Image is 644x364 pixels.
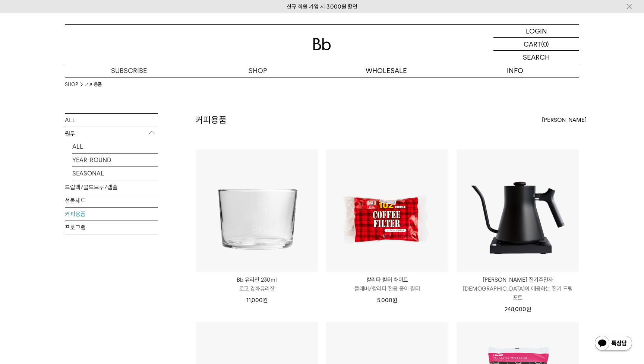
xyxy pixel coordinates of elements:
[523,51,550,64] p: SEARCH
[493,38,579,51] a: CART (0)
[313,38,331,50] img: 로고
[326,149,448,272] img: 칼리타 필터 화이트
[505,306,531,313] span: 248,000
[65,114,158,127] a: ALL
[594,335,633,353] img: 카카오톡 채널 1:1 채팅 버튼
[541,38,549,50] p: (0)
[263,297,268,304] span: 원
[377,297,397,304] span: 5,000
[72,140,158,153] a: ALL
[196,275,318,293] a: Bb 유리잔 230ml 로고 강화유리잔
[65,181,158,194] a: 드립백/콜드브루/캡슐
[542,115,587,124] span: [PERSON_NAME]
[322,64,451,77] p: WHOLESALE
[65,127,158,140] p: 원두
[196,284,318,293] p: 로고 강화유리잔
[65,81,78,88] a: SHOP
[72,167,158,180] a: SEASONAL
[195,114,227,126] h2: 커피용품
[457,275,579,302] a: [PERSON_NAME] 전기주전자 [DEMOGRAPHIC_DATA]이 애용하는 전기 드립 포트
[392,297,397,304] span: 원
[65,64,193,77] a: SUBSCRIBE
[451,64,579,77] p: INFO
[193,64,322,77] a: SHOP
[246,297,268,304] span: 11,000
[457,149,579,272] img: 펠로우 스태그 전기주전자
[457,284,579,302] p: [DEMOGRAPHIC_DATA]이 애용하는 전기 드립 포트
[72,153,158,167] a: YEAR-ROUND
[526,25,547,37] p: LOGIN
[326,275,448,293] a: 칼리타 필터 화이트 클레버/칼리타 전용 종이 필터
[526,306,531,313] span: 원
[65,221,158,234] a: 프로그램
[65,194,158,207] a: 선물세트
[524,38,541,50] p: CART
[65,208,158,221] a: 커피용품
[196,149,318,272] img: Bb 유리잔 230ml
[196,275,318,284] p: Bb 유리잔 230ml
[457,275,579,284] p: [PERSON_NAME] 전기주전자
[326,284,448,293] p: 클레버/칼리타 전용 종이 필터
[287,3,357,10] a: 신규 회원 가입 시 3,000원 할인
[85,81,102,88] a: 커피용품
[326,275,448,284] p: 칼리타 필터 화이트
[493,25,579,38] a: LOGIN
